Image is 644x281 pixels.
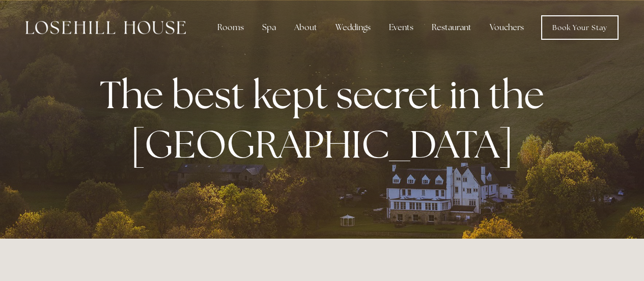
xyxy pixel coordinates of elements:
[424,17,480,38] div: Restaurant
[541,15,619,40] a: Book Your Stay
[381,17,422,38] div: Events
[482,17,532,38] a: Vouchers
[327,17,379,38] div: Weddings
[209,17,252,38] div: Rooms
[25,21,186,34] img: Losehill House
[254,17,284,38] div: Spa
[100,69,552,169] strong: The best kept secret in the [GEOGRAPHIC_DATA]
[286,17,325,38] div: About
